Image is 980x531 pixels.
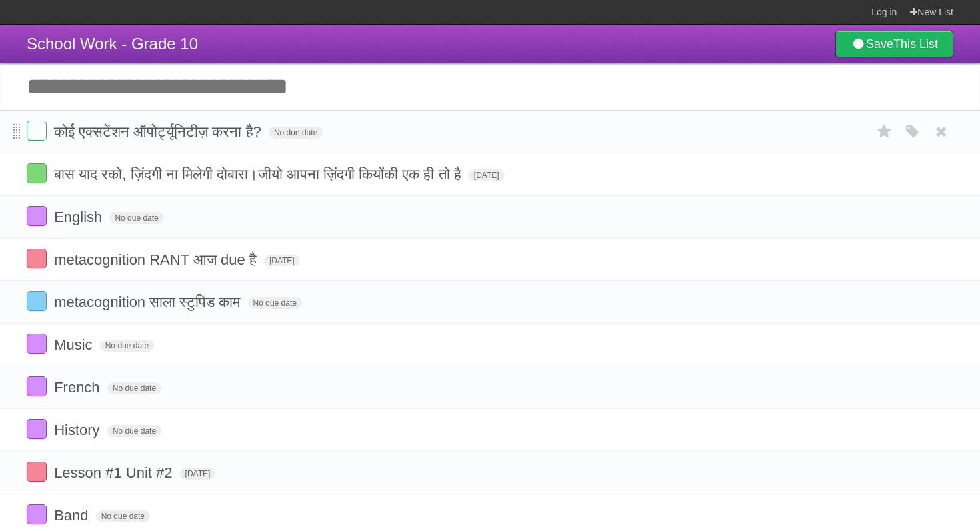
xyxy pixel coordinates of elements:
label: Done [27,504,47,524]
span: French [54,379,103,396]
span: History [54,422,103,438]
label: Done [27,249,47,268]
span: No due date [269,127,323,139]
span: No due date [96,510,150,522]
label: Done [27,419,47,439]
span: English [54,209,105,225]
span: No due date [109,212,163,224]
span: No due date [107,382,161,394]
label: Done [27,334,47,354]
span: School Work - Grade 10 [27,35,198,53]
span: [DATE] [180,468,216,480]
span: metacognition साला स्टुपिड काम [54,294,243,310]
a: SaveThis List [835,31,953,57]
b: This List [893,37,938,51]
span: metacognition RANT आज due है [54,251,260,268]
span: Lesson #1 Unit #2 [54,464,175,481]
span: [DATE] [469,169,505,181]
span: कोई एक्सटेंशन ऑपोर्ट्यूनिटीज़ करना है? [54,123,265,140]
label: Done [27,462,47,482]
span: No due date [100,340,154,352]
span: Music [54,336,95,353]
span: No due date [107,425,161,437]
label: Done [27,376,47,396]
span: [DATE] [264,255,300,266]
label: Done [27,163,47,183]
span: बास याद रको, ज़िंदगी ना मिलेगी दोबारा।जीयो आपना ज़िंदगी कियोंकी एक ही तो है [54,166,465,183]
label: Done [27,291,47,311]
span: Band [54,507,91,524]
label: Done [27,206,47,226]
label: Done [27,121,47,141]
label: Star task [872,121,897,143]
span: No due date [248,297,302,309]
